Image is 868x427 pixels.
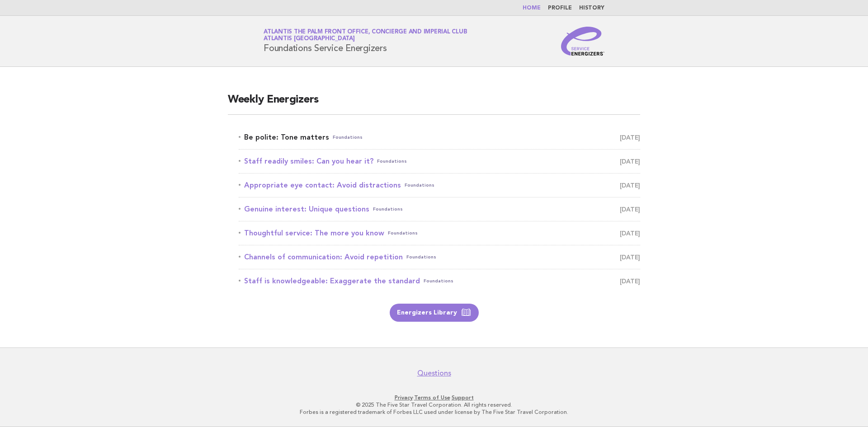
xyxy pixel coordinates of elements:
[406,251,436,263] span: Foundations
[561,27,604,56] img: Service Energizers
[239,203,640,216] a: Genuine interest: Unique questionsFoundations [DATE]
[264,29,467,42] a: Atlantis The Palm Front Office, Concierge and Imperial ClubAtlantis [GEOGRAPHIC_DATA]
[373,203,403,216] span: Foundations
[395,394,413,401] a: Privacy
[417,369,451,378] a: Questions
[157,401,711,408] p: © 2025 The Five Star Travel Corporation. All rights reserved.
[239,227,640,239] a: Thoughtful service: The more you knowFoundations [DATE]
[333,131,363,144] span: Foundations
[414,394,450,401] a: Terms of Use
[579,5,604,11] a: History
[424,275,453,287] span: Foundations
[264,29,467,53] h1: Foundations Service Energizers
[228,93,640,115] h2: Weekly Energizers
[523,5,541,11] a: Home
[377,155,407,168] span: Foundations
[620,203,640,216] span: [DATE]
[620,179,640,192] span: [DATE]
[452,394,474,401] a: Support
[388,227,418,239] span: Foundations
[620,155,640,168] span: [DATE]
[548,5,572,11] a: Profile
[239,131,640,144] a: Be polite: Tone mattersFoundations [DATE]
[264,36,355,42] span: Atlantis [GEOGRAPHIC_DATA]
[390,304,479,322] a: Energizers Library
[239,179,640,192] a: Appropriate eye contact: Avoid distractionsFoundations [DATE]
[239,251,640,263] a: Channels of communication: Avoid repetitionFoundations [DATE]
[620,227,640,239] span: [DATE]
[405,179,434,192] span: Foundations
[157,394,711,401] p: · ·
[620,275,640,287] span: [DATE]
[239,275,640,287] a: Staff is knowledgeable: Exaggerate the standardFoundations [DATE]
[157,408,711,416] p: Forbes is a registered trademark of Forbes LLC used under license by The Five Star Travel Corpora...
[620,131,640,144] span: [DATE]
[239,155,640,168] a: Staff readily smiles: Can you hear it?Foundations [DATE]
[620,251,640,263] span: [DATE]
